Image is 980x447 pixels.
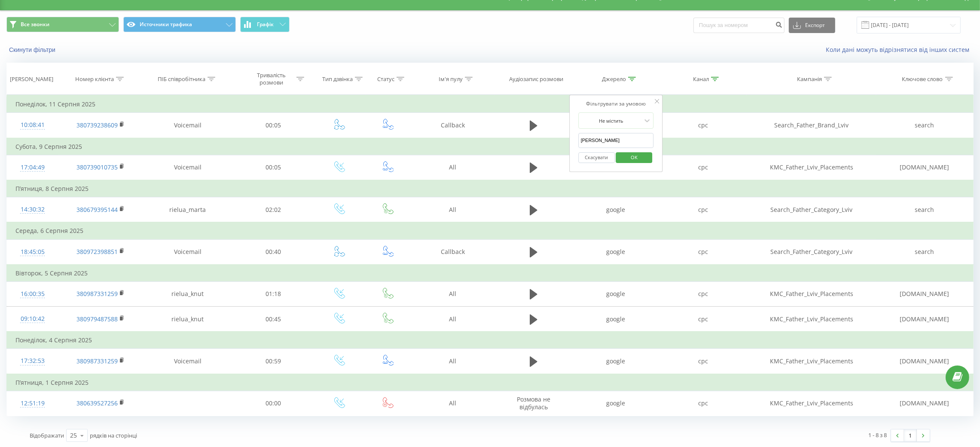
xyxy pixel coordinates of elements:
[233,281,314,306] td: 01:18
[876,155,973,180] td: [DOMAIN_NAME]
[578,152,615,163] button: Скасувати
[10,76,53,83] div: [PERSON_NAME]
[789,18,835,33] button: Експорт
[75,76,114,83] div: Номер клієнта
[411,391,495,416] td: All
[868,431,887,439] div: 1 - 8 з 8
[322,76,353,83] div: Тип дзвінка
[876,281,973,306] td: [DOMAIN_NAME]
[240,17,290,32] button: Графік
[7,138,974,155] td: Субота, 9 Серпня 2025
[411,281,495,306] td: All
[90,432,137,439] span: рядків на сторінці
[7,96,974,113] td: Понеділок, 11 Серпня 2025
[747,307,876,332] td: КМС_Father_Lviv_Placements
[572,239,659,265] td: google
[876,391,973,416] td: [DOMAIN_NAME]
[876,349,973,374] td: [DOMAIN_NAME]
[21,21,49,28] span: Все звонки
[15,353,50,369] div: 17:32:53
[76,357,118,365] a: 380987331259
[233,349,314,374] td: 00:59
[411,307,495,332] td: All
[411,349,495,374] td: All
[248,72,294,86] div: Тривалість розмови
[578,133,654,148] input: Введіть значення
[233,307,314,332] td: 00:45
[876,113,973,138] td: search
[76,399,118,407] a: 380639527256
[233,391,314,416] td: 00:00
[747,113,876,138] td: Search_Father_Brand_Lviv
[233,113,314,138] td: 00:05
[572,197,659,223] td: google
[158,76,205,83] div: ПІБ співробітника
[797,76,822,83] div: Кампанія
[876,197,973,223] td: search
[76,121,118,129] a: 380739238609
[659,113,747,138] td: cpc
[622,151,646,164] span: OK
[7,265,974,282] td: Вівторок, 5 Серпня 2025
[659,307,747,332] td: cpc
[142,155,233,180] td: Voicemail
[377,76,394,83] div: Статус
[747,197,876,223] td: Search_Father_Category_Lviv
[616,152,653,163] button: OK
[142,239,233,265] td: Voicemail
[70,431,77,440] div: 25
[578,100,654,108] div: Фільтрувати за умовою
[902,76,943,83] div: Ключове слово
[7,180,974,197] td: П’ятниця, 8 Серпня 2025
[747,391,876,416] td: КМС_Father_Lviv_Placements
[15,159,50,176] div: 17:04:49
[7,332,974,349] td: Понеділок, 4 Серпня 2025
[693,76,709,83] div: Канал
[876,239,973,265] td: search
[572,307,659,332] td: google
[30,432,64,439] span: Відображати
[76,290,118,298] a: 380987331259
[572,281,659,306] td: google
[6,17,119,32] button: Все звонки
[15,395,50,412] div: 12:51:19
[659,349,747,374] td: cpc
[747,239,876,265] td: Search_Father_Category_Lviv
[7,222,974,239] td: Середа, 6 Серпня 2025
[439,76,463,83] div: Ім'я пулу
[15,201,50,218] div: 14:30:32
[411,113,495,138] td: Callback
[233,197,314,223] td: 02:02
[15,117,50,133] div: 10:08:41
[233,239,314,265] td: 00:40
[123,17,236,32] button: Источники трафика
[142,307,233,332] td: rielua_knut
[904,429,917,441] a: 1
[15,244,50,260] div: 18:45:05
[76,248,118,256] a: 380972398851
[826,45,974,54] a: Коли дані можуть відрізнятися вiд інших систем
[142,113,233,138] td: Voicemail
[876,307,973,332] td: [DOMAIN_NAME]
[15,311,50,327] div: 09:10:42
[659,239,747,265] td: cpc
[142,349,233,374] td: Voicemail
[572,391,659,416] td: google
[509,76,563,83] div: Аудіозапис розмови
[6,46,60,54] button: Скинути фільтри
[76,205,118,214] a: 380679395144
[693,18,785,33] input: Пошук за номером
[747,155,876,180] td: КМС_Father_Lviv_Placements
[747,281,876,306] td: КМС_Father_Lviv_Placements
[602,76,626,83] div: Джерело
[659,155,747,180] td: cpc
[659,391,747,416] td: cpc
[233,155,314,180] td: 00:05
[411,197,495,223] td: All
[142,197,233,223] td: rielua_marta
[659,197,747,223] td: cpc
[76,315,118,323] a: 380979487588
[411,239,495,265] td: Callback
[747,349,876,374] td: КМС_Father_Lviv_Placements
[517,395,550,411] span: Розмова не відбулась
